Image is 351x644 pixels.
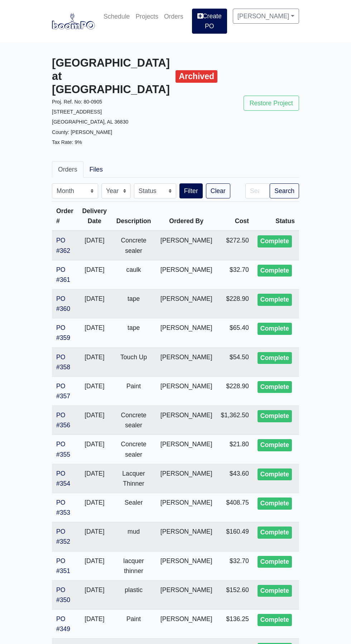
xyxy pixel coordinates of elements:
[217,522,253,551] td: $160.49
[206,183,230,198] a: Clear
[111,260,156,289] td: caulk
[78,464,111,493] td: [DATE]
[217,289,253,318] td: $228.90
[78,580,111,609] td: [DATE]
[78,610,111,639] td: [DATE]
[156,347,217,376] td: [PERSON_NAME]
[56,499,70,516] a: PO #353
[258,556,292,568] div: Complete
[192,9,227,34] a: Create PO
[156,522,217,551] td: [PERSON_NAME]
[52,129,112,135] small: County: [PERSON_NAME]
[258,235,292,247] div: Complete
[78,551,111,580] td: [DATE]
[52,99,102,105] small: Proj. Ref. No: 80-0905
[258,614,292,626] div: Complete
[111,289,156,318] td: tape
[111,493,156,522] td: Sealer
[258,381,292,393] div: Complete
[56,295,70,312] a: PO #360
[258,352,292,364] div: Complete
[56,324,70,341] a: PO #359
[52,161,83,178] a: Orders
[217,580,253,609] td: $152.60
[111,610,156,639] td: Paint
[56,237,70,254] a: PO #362
[258,265,292,277] div: Complete
[217,493,253,522] td: $408.75
[56,470,70,487] a: PO #354
[156,406,217,435] td: [PERSON_NAME]
[78,347,111,376] td: [DATE]
[217,231,253,260] td: $272.50
[111,580,156,609] td: plastic
[56,266,70,283] a: PO #361
[156,202,217,231] th: Ordered By
[258,585,292,597] div: Complete
[156,580,217,609] td: [PERSON_NAME]
[52,57,170,96] h3: [GEOGRAPHIC_DATA] at [GEOGRAPHIC_DATA]
[258,294,292,306] div: Complete
[133,9,161,24] a: Projects
[56,586,70,604] a: PO #350
[101,9,133,24] a: Schedule
[111,551,156,580] td: lacquer thinner
[111,435,156,464] td: Concrete sealer
[156,610,217,639] td: [PERSON_NAME]
[52,109,102,115] small: [STREET_ADDRESS]
[233,9,299,24] a: [PERSON_NAME]
[78,522,111,551] td: [DATE]
[111,347,156,376] td: Touch Up
[156,289,217,318] td: [PERSON_NAME]
[156,231,217,260] td: [PERSON_NAME]
[217,610,253,639] td: $136.25
[156,435,217,464] td: [PERSON_NAME]
[217,435,253,464] td: $21.80
[111,406,156,435] td: Concrete sealer
[52,119,128,125] small: [GEOGRAPHIC_DATA], AL 36830
[111,522,156,551] td: mud
[156,493,217,522] td: [PERSON_NAME]
[270,183,299,198] button: Search
[217,376,253,405] td: $228.90
[56,528,70,545] a: PO #352
[78,202,111,231] th: Delivery Date
[217,347,253,376] td: $54.50
[244,96,299,111] button: Restore Project
[156,260,217,289] td: [PERSON_NAME]
[52,139,82,145] small: Tax Rate: 9%
[56,383,70,400] a: PO #357
[56,354,70,371] a: PO #358
[161,9,186,24] a: Orders
[258,498,292,510] div: Complete
[111,231,156,260] td: Concrete sealer
[52,202,78,231] th: Order #
[217,551,253,580] td: $32.70
[258,439,292,451] div: Complete
[253,202,299,231] th: Status
[217,318,253,347] td: $65.40
[111,318,156,347] td: tape
[156,464,217,493] td: [PERSON_NAME]
[217,464,253,493] td: $43.60
[78,435,111,464] td: [DATE]
[179,183,203,198] button: Filter
[56,441,70,458] a: PO #355
[258,527,292,539] div: Complete
[56,412,70,429] a: PO #356
[111,464,156,493] td: Lacquer Thinner
[111,202,156,231] th: Description
[245,183,270,198] input: Search
[78,260,111,289] td: [DATE]
[78,406,111,435] td: [DATE]
[52,13,95,29] img: boomPO
[258,468,292,481] div: Complete
[78,289,111,318] td: [DATE]
[258,323,292,335] div: Complete
[56,557,70,575] a: PO #351
[217,260,253,289] td: $32.70
[78,376,111,405] td: [DATE]
[78,493,111,522] td: [DATE]
[83,161,109,178] a: Files
[217,406,253,435] td: $1,362.50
